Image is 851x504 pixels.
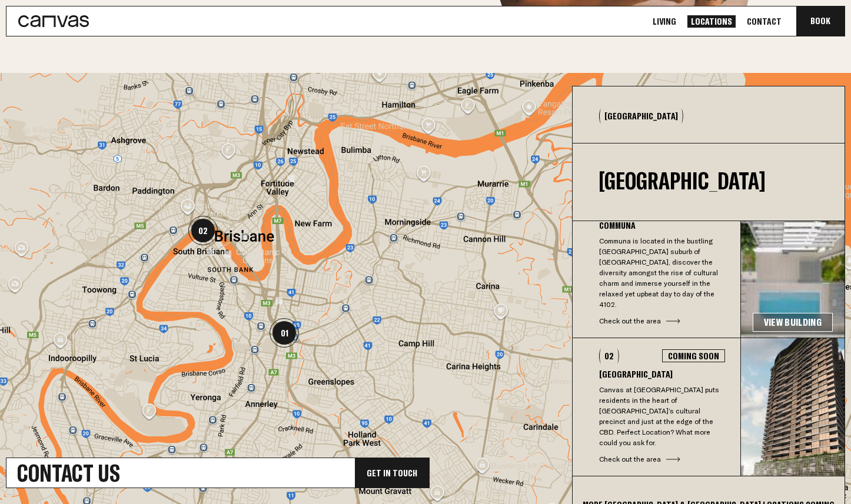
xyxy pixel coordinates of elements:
[599,236,725,310] p: Communa is located in the bustling [GEOGRAPHIC_DATA] suburb of [GEOGRAPHIC_DATA], discover the di...
[599,221,725,230] h3: Communa
[355,458,429,488] div: Get In Touch
[649,15,680,28] a: Living
[270,318,299,348] div: 01
[796,6,845,36] button: Book
[753,313,833,332] a: View Building
[573,189,740,338] button: CommunaCommuna is located in the bustling [GEOGRAPHIC_DATA] suburb of [GEOGRAPHIC_DATA], discover...
[743,15,785,28] a: Contact
[188,216,218,245] div: 02
[599,369,725,379] h3: [GEOGRAPHIC_DATA]
[687,15,736,28] a: Locations
[741,338,845,476] img: e00625e3674632ab53fb0bd06b8ba36b178151b1-356x386.jpg
[599,316,725,326] div: Check out the area
[599,349,619,363] div: 02
[599,454,725,465] div: Check out the area
[599,109,683,124] button: [GEOGRAPHIC_DATA]
[741,189,845,338] img: 67b7cc4d9422ff3188516097c9650704bc7da4d7-3375x1780.jpg
[6,458,430,488] a: Contact UsGet In Touch
[599,385,725,448] p: Canvas at [GEOGRAPHIC_DATA] puts residents in the heart of [GEOGRAPHIC_DATA]’s cultural precinct ...
[573,338,740,476] button: 02Coming Soon[GEOGRAPHIC_DATA]Canvas at [GEOGRAPHIC_DATA] puts residents in the heart of [GEOGRAP...
[662,349,725,362] div: Coming Soon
